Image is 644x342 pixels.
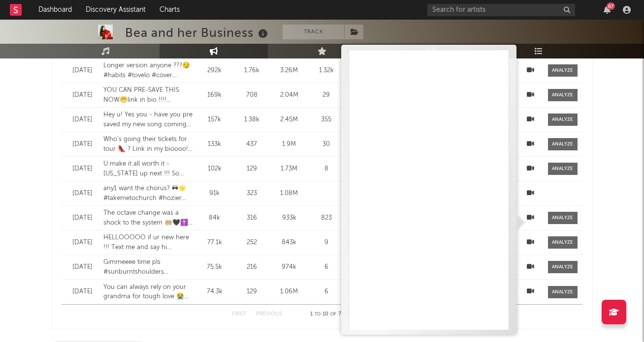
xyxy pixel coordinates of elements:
[103,184,194,203] div: any1 want the chorus? 🕶🌟 #takemetochurch #hozier #vocals #cover #alto #piano #acoustic
[125,25,270,41] div: Bea and her Business
[309,90,344,100] div: 29
[274,164,304,174] div: 1.73M
[199,262,230,272] div: 75.5k
[274,287,304,297] div: 1.06M
[607,2,615,10] div: 67
[234,213,269,223] div: 316
[103,135,194,154] div: Who’s going their tickets for tour 👠 ? Link in my bioooo!!! #maryonacross #cover #ghost #vocals #...
[274,238,304,248] div: 843k
[234,115,269,125] div: 1.38k
[66,262,98,272] div: [DATE]
[309,164,344,174] div: 8
[66,140,98,149] div: [DATE]
[103,110,194,129] div: Hey u! Yes you - have you pre saved my new song coming out? LINK IN BIO bebeeey ❤️ #alwaysremembe...
[274,140,304,149] div: 1.9M
[274,262,304,272] div: 974k
[103,233,194,252] div: HELLOOOOO if ur new here !!! Text me and say hi [PHONE_NUMBER] 🪭❤️ #standup #cynthiaerivo #cover
[103,85,194,105] div: YOU CAN PRE-SAVE THIS NOW😁link in bio !!!! #borntobealive #newmusic #piano #vocals #alto #acoustic
[103,257,194,277] div: Gimmeeee time pls #sunburntshoulders #newmusic #vocals
[66,66,98,76] div: [DATE]
[234,140,269,149] div: 437
[315,312,321,316] span: to
[234,238,269,248] div: 252
[199,115,230,125] div: 157k
[604,6,611,14] button: 67
[234,66,269,76] div: 1.76k
[274,189,304,199] div: 1.08M
[309,238,344,248] div: 9
[274,115,304,125] div: 2.45M
[103,61,194,80] div: Longer version anyone ???😏 #habits #tovelo #cover #vocals #acoustic #piano #alto
[66,238,98,248] div: [DATE]
[234,189,269,199] div: 323
[302,309,356,320] div: 1 10 747
[330,312,336,316] span: of
[199,164,230,174] div: 102k
[427,4,575,16] input: Search for artists
[103,283,194,302] div: You can always rely on your grandma for tough love 😭😭😭 the end rip #borntobealive #newmusic #alto...
[199,238,230,248] div: 77.1k
[199,66,230,76] div: 292k
[234,287,269,297] div: 129
[199,140,230,149] div: 133k
[66,115,98,125] div: [DATE]
[199,213,230,223] div: 84k
[274,66,304,76] div: 3.26M
[66,189,98,199] div: [DATE]
[199,189,230,199] div: 91k
[66,164,98,174] div: [DATE]
[309,115,344,125] div: 355
[199,90,230,100] div: 169k
[66,287,98,297] div: [DATE]
[232,312,246,317] button: First
[309,66,344,76] div: 1.32k
[309,262,344,272] div: 6
[274,213,304,223] div: 933k
[199,287,230,297] div: 74.3k
[103,159,194,178] div: U make it all worth it - [US_STATE] up next !!! So excited to see you guys ❤️ last few tickets in...
[234,164,269,174] div: 129
[66,90,98,100] div: [DATE]
[103,208,194,228] div: The octave change was a shock to the system 🤲🏼🖤✝️ lol #maryonacross #ghost #cover #acoustic #voca...
[309,287,344,297] div: 6
[283,25,344,39] button: Track
[234,262,269,272] div: 216
[309,213,344,223] div: 823
[256,312,282,317] button: Previous
[274,90,304,100] div: 2.04M
[309,140,344,149] div: 30
[234,90,269,100] div: 708
[66,213,98,223] div: [DATE]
